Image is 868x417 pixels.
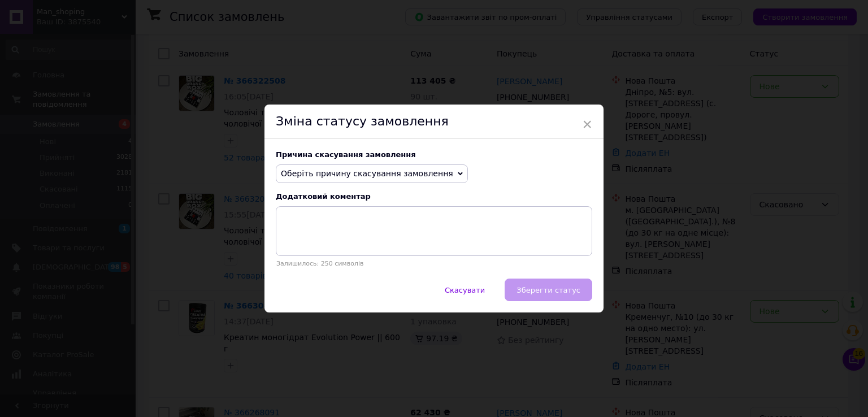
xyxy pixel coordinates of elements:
span: Скасувати [445,286,485,294]
button: Скасувати [433,279,497,301]
span: × [582,115,592,134]
p: Залишилось: 250 символів [276,260,592,267]
div: Зміна статусу замовлення [264,105,604,139]
div: Додатковий коментар [276,192,592,201]
div: Причина скасування замовлення [276,150,592,159]
span: Оберіть причину скасування замовлення [281,169,453,178]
